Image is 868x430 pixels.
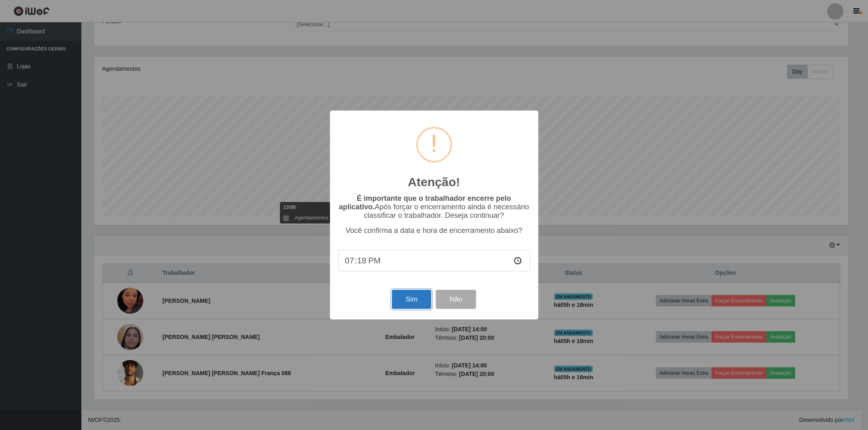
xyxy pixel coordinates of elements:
[338,194,530,220] p: Após forçar o encerramento ainda é necessário classificar o trabalhador. Deseja continuar?
[436,290,476,309] button: Não
[392,290,431,309] button: Sim
[338,226,530,235] p: Você confirma a data e hora de encerramento abaixo?
[408,175,460,189] h2: Atenção!
[339,194,511,211] b: É importante que o trabalhador encerre pelo aplicativo.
